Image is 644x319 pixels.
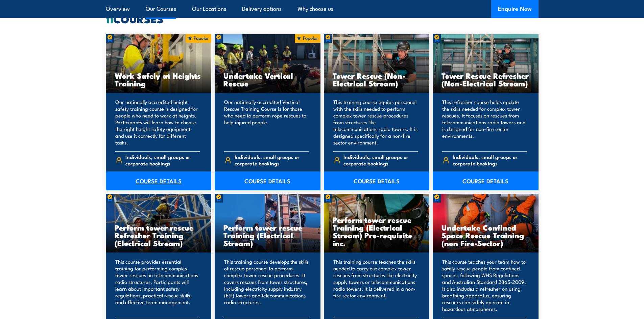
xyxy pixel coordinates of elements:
[115,258,200,312] p: This course provides essential training for performing complex tower rescues on telecommunication...
[442,258,527,312] p: This course teaches your team how to safely rescue people from confined spaces, following WHS Reg...
[442,72,530,87] h3: Tower Rescue Refresher (Non-Electrical Stream)
[453,154,527,166] span: Individuals, small groups or corporate bookings
[106,171,212,190] a: COURSE DETAILS
[235,154,309,166] span: Individuals, small groups or corporate bookings
[115,72,203,87] h3: Work Safely at Heights Training
[106,14,539,23] h2: COURSES
[106,10,113,27] strong: 11
[343,154,418,166] span: Individuals, small groups or corporate bookings
[224,258,309,312] p: This training course develops the skills of rescue personnel to perform complex tower rescue proc...
[223,223,312,247] h3: Perform tower rescue Training (Electrical Stream)
[115,99,200,146] p: Our nationally accredited height safety training course is designed for people who need to work a...
[125,154,200,166] span: Individuals, small groups or corporate bookings
[442,99,527,146] p: This refresher course helps update the skills needed for complex tower rescues. It focuses on res...
[442,223,530,247] h3: Undertake Confined Space Rescue Training (non Fire-Sector)
[324,171,430,190] a: COURSE DETAILS
[223,72,312,87] h3: Undertake Vertical Rescue
[115,223,203,247] h3: Perform tower rescue Refresher Training (Electrical Stream)
[224,99,309,146] p: Our nationally accredited Vertical Rescue Training Course is for those who need to perform rope r...
[333,72,421,87] h3: Tower Rescue (Non-Electrical Stream)
[215,171,320,190] a: COURSE DETAILS
[333,216,421,247] h3: Perform tower rescue Training (Electrical Stream) Pre-requisite inc.
[333,99,418,146] p: This training course equips personnel with the skills needed to perform complex tower rescue proc...
[433,171,539,190] a: COURSE DETAILS
[333,258,418,312] p: This training course teaches the skills needed to carry out complex tower rescues from structures...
